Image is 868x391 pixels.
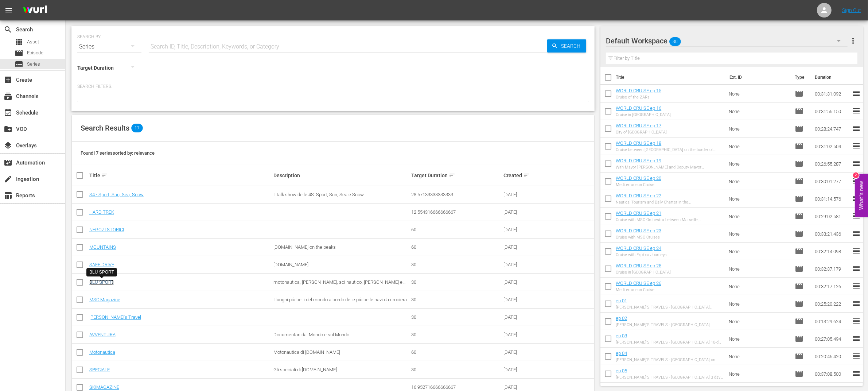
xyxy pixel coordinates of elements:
[795,247,803,256] span: Episode
[726,190,792,208] td: None
[616,193,661,198] a: WORLD CRUISE ep 22
[411,384,501,390] div: 16.952716666666667
[812,260,852,278] td: 00:32:37.179
[616,368,627,373] a: ep 05
[503,244,547,250] div: [DATE]
[89,384,119,390] a: SKIMAGAZINE
[89,262,114,267] a: SAFE DRIVE
[616,375,723,380] div: [PERSON_NAME]'S TRAVELS - [GEOGRAPHIC_DATA] 3 days in [GEOGRAPHIC_DATA]
[616,140,661,146] a: WORLD CRUISE ep 18
[411,297,501,302] div: 30
[726,260,792,278] td: None
[81,124,129,132] span: Search Results
[523,172,530,179] span: sort
[726,348,792,365] td: None
[4,158,12,167] span: Automation
[726,225,792,243] td: None
[89,314,141,320] a: [PERSON_NAME]'s Travel
[795,299,803,308] span: Episode
[812,225,852,243] td: 00:33:21.436
[790,67,810,88] th: Type
[852,247,861,255] span: reorder
[558,39,586,53] span: Search
[411,171,501,180] div: Target Duration
[503,262,547,267] div: [DATE]
[812,190,852,208] td: 00:31:14.576
[503,349,547,355] div: [DATE]
[726,102,792,120] td: None
[411,262,501,267] div: 30
[852,229,861,238] span: reorder
[812,278,852,295] td: 00:32:17.126
[27,38,39,46] span: Asset
[795,369,803,378] span: Episode
[273,367,337,372] span: Gli speciali di [DOMAIN_NAME]
[810,67,854,88] th: Duration
[812,313,852,330] td: 00:13:29.624
[795,177,803,186] span: Episode
[411,367,501,372] div: 30
[726,365,792,383] td: None
[503,209,547,215] div: [DATE]
[616,217,723,222] div: Cruise with MSC Orchestra between Marseille, [GEOGRAPHIC_DATA], [GEOGRAPHIC_DATA], [GEOGRAPHIC_DA...
[795,194,803,203] span: Episode
[616,351,627,356] a: ep 04
[273,262,308,267] span: [DOMAIN_NAME]
[4,125,12,133] span: VOD
[411,314,501,320] div: 30
[852,299,861,308] span: reorder
[795,282,803,291] span: Episode
[852,89,861,98] span: reorder
[842,7,861,13] a: Sign Out
[77,84,589,90] p: Search Filters:
[616,88,661,93] a: WORLD CRUISE ep 15
[449,172,455,179] span: sort
[273,244,336,250] span: [DOMAIN_NAME] on the peaks
[795,317,803,326] span: Episode
[616,165,723,170] div: With Mayor [PERSON_NAME] and Deputy Mayor [PERSON_NAME] [PERSON_NAME]
[812,365,852,383] td: 00:37:08.500
[15,49,23,58] span: Episode
[273,173,409,178] div: Description
[726,173,792,190] td: None
[852,159,861,168] span: reorder
[273,192,364,197] span: Il talk show delle 4S: Sport, Sun, Sea e Snow
[849,36,857,45] span: more_vert
[503,297,547,302] div: [DATE]
[89,332,116,337] a: AVVENTURA
[853,173,859,178] div: 2
[15,60,23,69] span: Series
[411,349,501,355] div: 60
[852,124,861,133] span: reorder
[669,34,681,49] span: 30
[616,322,723,327] div: [PERSON_NAME]'S TRAVELS - [GEOGRAPHIC_DATA] [GEOGRAPHIC_DATA] and pandas
[89,367,110,372] a: SPECIALE
[726,208,792,225] td: None
[852,317,861,325] span: reorder
[812,173,852,190] td: 00:30:01.277
[616,287,661,292] div: Mediterranean Cruise
[503,367,547,372] div: [DATE]
[273,349,340,355] span: Motonautica di [DOMAIN_NAME]
[616,305,723,310] div: [PERSON_NAME]'S TRAVELS - [GEOGRAPHIC_DATA] [GEOGRAPHIC_DATA]
[411,209,501,215] div: 12.554316666666667
[852,282,861,290] span: reorder
[795,212,803,221] span: Episode
[852,107,861,115] span: reorder
[411,332,501,337] div: 30
[273,297,407,302] span: I luoghi più belli del mondo a bordo delle più belle navi da crociera
[4,6,13,15] span: menu
[616,340,723,345] div: [PERSON_NAME]'S TRAVELS - [GEOGRAPHIC_DATA] 10-day itinerary
[725,67,791,88] th: Ext. ID
[852,212,861,220] span: reorder
[4,141,12,150] span: Overlays
[273,279,405,290] span: motonautica, [PERSON_NAME], sci nautico, [PERSON_NAME] e fiere di settore e tutti gli sport acqua...
[89,269,114,275] div: BLU SPORT
[4,25,12,34] span: Search
[726,85,792,102] td: None
[852,264,861,273] span: reorder
[616,235,661,240] div: Cruise with MSC Cruises
[616,112,671,117] div: Cruise in [GEOGRAPHIC_DATA]
[89,227,124,232] a: NEGOZI STORICI
[4,92,12,101] span: Channels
